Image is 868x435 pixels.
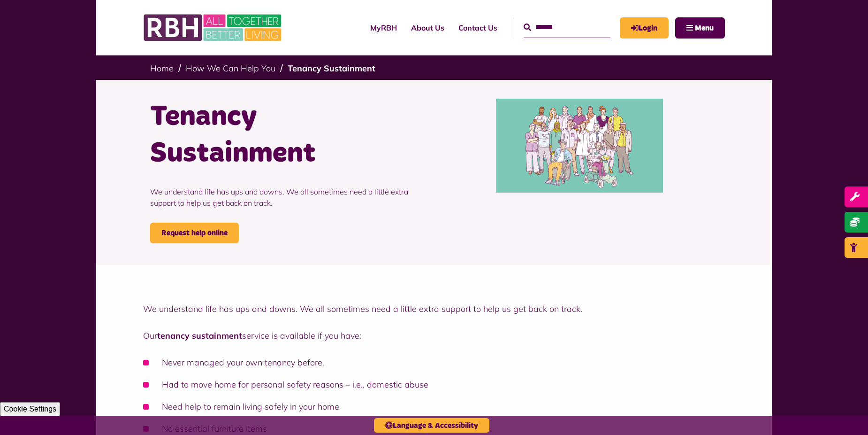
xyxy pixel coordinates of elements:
a: How We Can Help You [186,63,275,74]
a: About Us [404,15,451,40]
p: We understand life has ups and downs. We all sometimes need a little extra support to help us get... [150,172,427,223]
button: Language & Accessibility [374,418,489,433]
a: MyRBH [363,15,404,40]
strong: tenancy sustainment [157,330,242,341]
h1: Tenancy Sustainment [150,99,427,172]
button: Navigation [675,17,725,39]
li: Had to move home for personal safety reasons – i.e., domestic abuse [143,378,725,391]
a: Home [150,63,174,74]
a: Contact Us [451,15,504,40]
p: Our service is available if you have: [143,329,725,342]
p: We understand life has ups and downs. We all sometimes need a little extra support to help us get... [143,303,725,315]
a: MyRBH [620,17,669,39]
a: Tenancy Sustainment [288,63,375,74]
span: Menu [695,24,714,32]
li: Never managed your own tenancy before. [143,356,725,369]
li: Need help to remain living safely in your home [143,400,725,413]
img: Illustration of a group of people [496,99,663,193]
a: Request help online [150,223,239,243]
img: RBH [143,9,284,46]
